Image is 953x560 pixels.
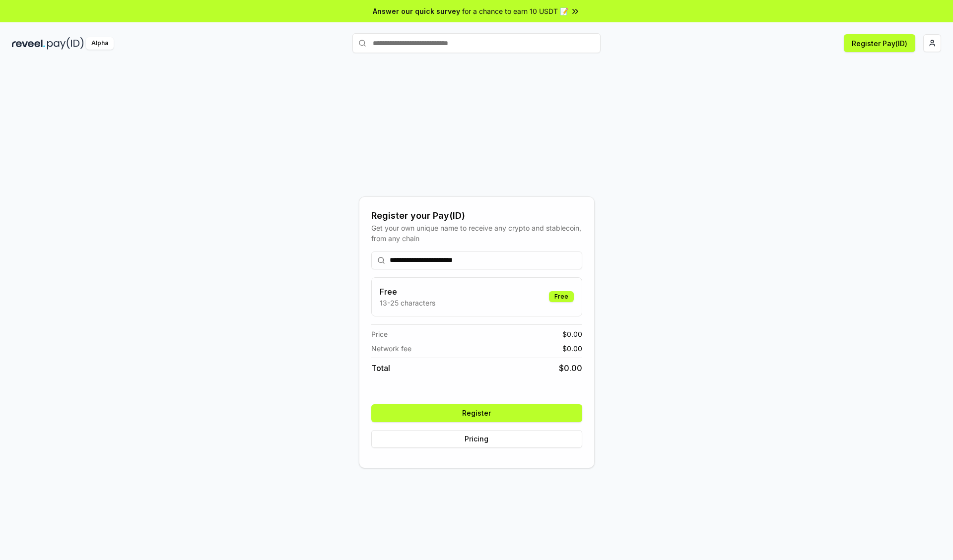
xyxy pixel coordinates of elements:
[12,37,45,50] img: reveel_dark
[562,329,582,339] span: $ 0.00
[373,6,460,16] span: Answer our quick survey
[549,291,574,302] div: Free
[47,37,84,50] img: pay_id
[371,362,390,374] span: Total
[380,286,435,298] h3: Free
[371,329,388,339] span: Price
[371,343,411,354] span: Network fee
[559,362,582,374] span: $ 0.00
[86,37,114,50] div: Alpha
[380,298,435,308] p: 13-25 characters
[844,34,915,52] button: Register Pay(ID)
[371,430,582,448] button: Pricing
[371,404,582,422] button: Register
[562,343,582,354] span: $ 0.00
[371,223,582,244] div: Get your own unique name to receive any crypto and stablecoin, from any chain
[462,6,568,16] span: for a chance to earn 10 USDT 📝
[371,209,582,223] div: Register your Pay(ID)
